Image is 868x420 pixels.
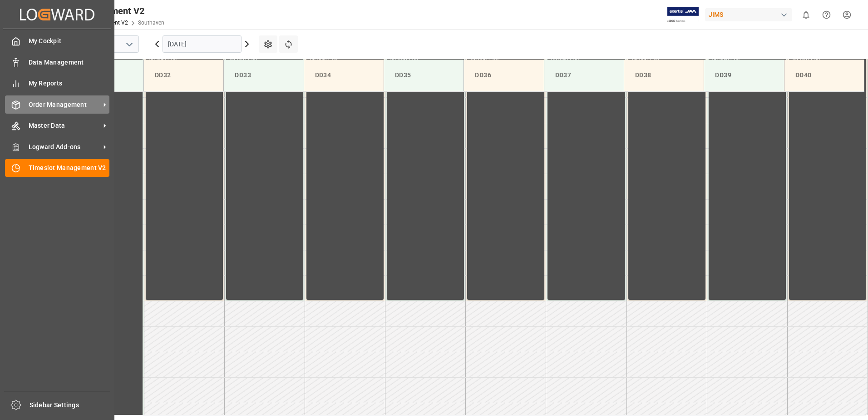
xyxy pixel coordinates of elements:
span: Order Management [29,100,100,110]
span: Master Data [29,121,100,130]
input: DD.MM.YYYY [163,35,242,53]
a: My Cockpit [5,32,109,50]
div: DD39 [711,67,776,84]
a: Data Management [5,53,109,71]
div: DD40 [792,67,857,84]
div: DD37 [552,67,616,84]
img: Exertis%20JAM%20-%20Email%20Logo.jpg_1722504956.jpg [667,7,699,23]
div: DD32 [151,67,216,84]
div: JIMS [705,8,792,21]
span: Sidebar Settings [30,400,111,410]
div: DD34 [311,67,376,84]
div: DD38 [631,67,696,84]
div: DD36 [471,67,536,84]
span: My Reports [29,79,110,88]
button: JIMS [705,6,796,23]
button: show 0 new notifications [796,5,816,25]
button: open menu [122,37,136,51]
div: DD35 [391,67,456,84]
span: Timeslot Management V2 [29,163,110,173]
button: Help Center [816,5,837,25]
a: Timeslot Management V2 [5,159,109,177]
span: Logward Add-ons [29,142,100,152]
div: DD33 [231,67,296,84]
span: Data Management [29,58,110,67]
span: My Cockpit [29,36,110,46]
